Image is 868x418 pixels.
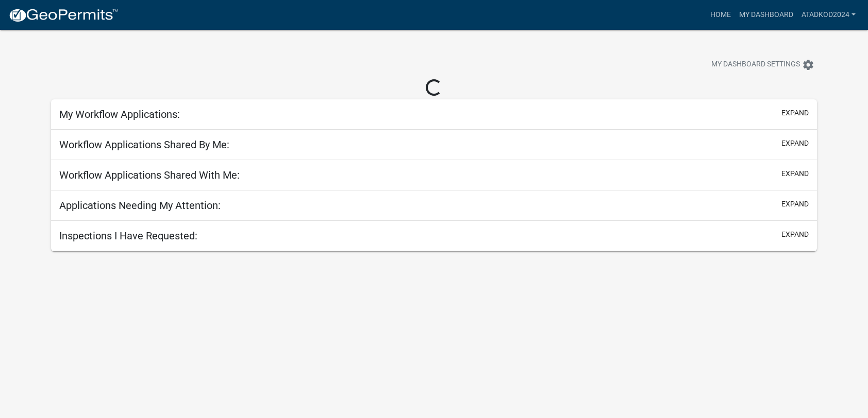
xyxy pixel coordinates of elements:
[781,138,809,149] button: expand
[781,108,809,118] button: expand
[735,5,797,25] a: My Dashboard
[59,169,240,181] h5: Workflow Applications Shared With Me:
[59,138,229,151] h5: Workflow Applications Shared By Me:
[703,55,823,75] button: My Dashboard Settingssettings
[59,199,221,212] h5: Applications Needing My Attention:
[797,5,860,25] a: ATadkod2024
[706,5,735,25] a: Home
[711,59,800,71] span: My Dashboard Settings
[781,229,809,240] button: expand
[802,59,814,71] i: settings
[781,168,809,179] button: expand
[59,108,180,120] h5: My Workflow Applications:
[59,230,197,242] h5: Inspections I Have Requested:
[781,199,809,210] button: expand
